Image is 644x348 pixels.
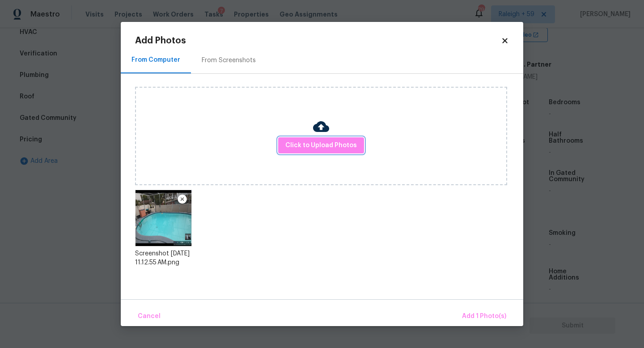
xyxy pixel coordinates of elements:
img: Cloud Upload Icon [313,119,329,135]
button: Add 1 Photo(s) [458,307,510,326]
div: From Computer [131,55,180,64]
span: Click to Upload Photos [285,140,357,151]
div: Screenshot [DATE] 11.12.55 AM.png [135,249,192,267]
h2: Add Photos [135,36,501,45]
div: From Screenshots [202,56,256,65]
button: Cancel [134,307,164,326]
span: Add 1 Photo(s) [462,311,506,322]
span: Cancel [138,311,161,322]
button: Click to Upload Photos [278,137,364,154]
